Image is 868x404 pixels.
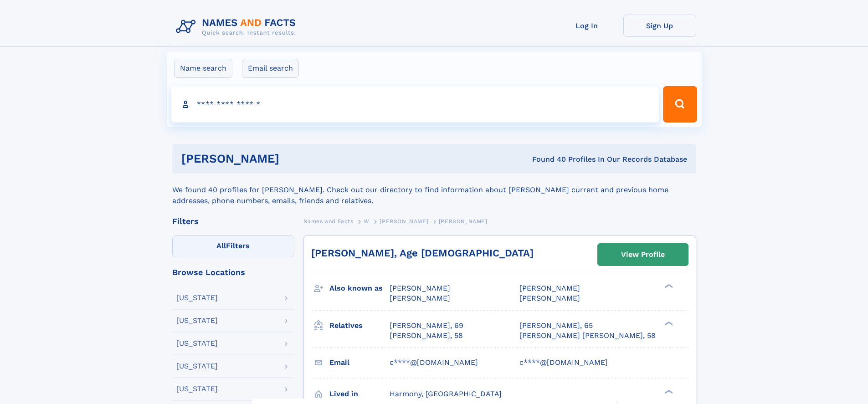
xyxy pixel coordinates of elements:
[364,218,370,225] span: W
[172,235,294,257] label: Filters
[390,284,450,292] span: [PERSON_NAME]
[174,59,232,78] label: Name search
[663,320,673,326] div: ❯
[390,389,502,398] span: Harmony, [GEOGRAPHIC_DATA]
[390,321,463,331] a: [PERSON_NAME], 69
[176,363,218,370] div: [US_STATE]
[172,15,303,39] img: Logo Names and Facts
[621,244,665,265] div: View Profile
[380,215,428,227] a: [PERSON_NAME]
[242,59,299,78] label: Email search
[172,174,696,206] div: We found 40 profiles for [PERSON_NAME]. Check out our directory to find information about [PERSON...
[406,154,687,164] div: Found 40 Profiles In Our Records Database
[311,247,534,259] a: [PERSON_NAME], Age [DEMOGRAPHIC_DATA]
[519,284,580,292] span: [PERSON_NAME]
[663,283,673,289] div: ❯
[176,340,218,347] div: [US_STATE]
[390,331,463,341] a: [PERSON_NAME], 58
[364,215,370,227] a: W
[519,331,656,341] a: [PERSON_NAME] [PERSON_NAME], 58
[663,389,673,394] div: ❯
[172,217,294,225] div: Filters
[181,153,406,164] h1: [PERSON_NAME]
[663,86,697,123] button: Search Button
[519,294,580,302] span: [PERSON_NAME]
[176,385,218,393] div: [US_STATE]
[176,317,218,324] div: [US_STATE]
[598,244,688,266] a: View Profile
[623,15,696,37] a: Sign Up
[439,218,488,225] span: [PERSON_NAME]
[303,215,354,227] a: Names and Facts
[216,241,226,250] span: All
[171,86,659,123] input: search input
[550,15,623,37] a: Log In
[176,294,218,302] div: [US_STATE]
[329,355,390,370] h3: Email
[390,294,450,302] span: [PERSON_NAME]
[329,281,390,296] h3: Also known as
[519,321,593,331] a: [PERSON_NAME], 65
[329,318,390,333] h3: Relatives
[380,218,428,225] span: [PERSON_NAME]
[172,268,294,276] div: Browse Locations
[329,386,390,402] h3: Lived in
